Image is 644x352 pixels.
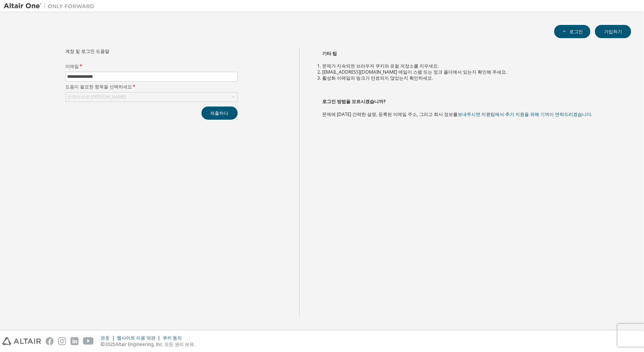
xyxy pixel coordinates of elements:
font: 로그인 [569,28,583,35]
font: 로그인 방법을 모르시겠습니까? [322,98,386,105]
button: 제출하다 [201,107,238,120]
div: 선택하려면 [PERSON_NAME] [66,93,237,102]
font: 쿠키 동의 [163,335,182,341]
font: 이메일 [66,63,79,69]
font: 은둔 [101,335,110,341]
font: 선택하려면 [PERSON_NAME] [68,94,126,100]
img: linkedin.svg [71,337,78,345]
a: 보내주시면 지원팀에서 추가 지원을 위해 기꺼이 연락드리겠습니다. [458,111,592,117]
font: Altair Engineering, Inc. 모든 권리 보유. [115,341,195,347]
button: 로그인 [554,25,590,38]
font: 문제가 지속되면 브라우저 쿠키와 로컬 저장소를 지우세요. [322,63,439,69]
button: 가입하기 [595,25,631,38]
font: 계정 및 로그인 도움말 [66,48,110,54]
font: 문제에 [DATE] 간략한 설명, 등록된 이메일 주소, 그리고 회사 정보를 [322,111,458,117]
font: 웹사이트 이용 약관 [117,335,155,341]
font: 가입하기 [604,28,622,35]
font: 도움이 필요한 항목을 선택하세요 [66,83,132,90]
font: 기타 팁 [322,50,337,57]
img: 알타이르 원 [4,2,98,10]
font: [EMAIL_ADDRESS][DOMAIN_NAME] 메일이 스팸 또는 정크 폴더에서 있는지 확인해 주세요. [322,69,507,75]
font: 2025 [105,341,115,347]
img: facebook.svg [46,337,54,345]
font: © [101,341,105,347]
img: youtube.svg [83,337,94,345]
img: instagram.svg [58,337,66,345]
font: 제출하다 [211,110,229,116]
font: 활성화 이메일의 링크가 만료되지 않았는지 확인하세요. [322,75,433,81]
img: altair_logo.svg [2,337,41,345]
